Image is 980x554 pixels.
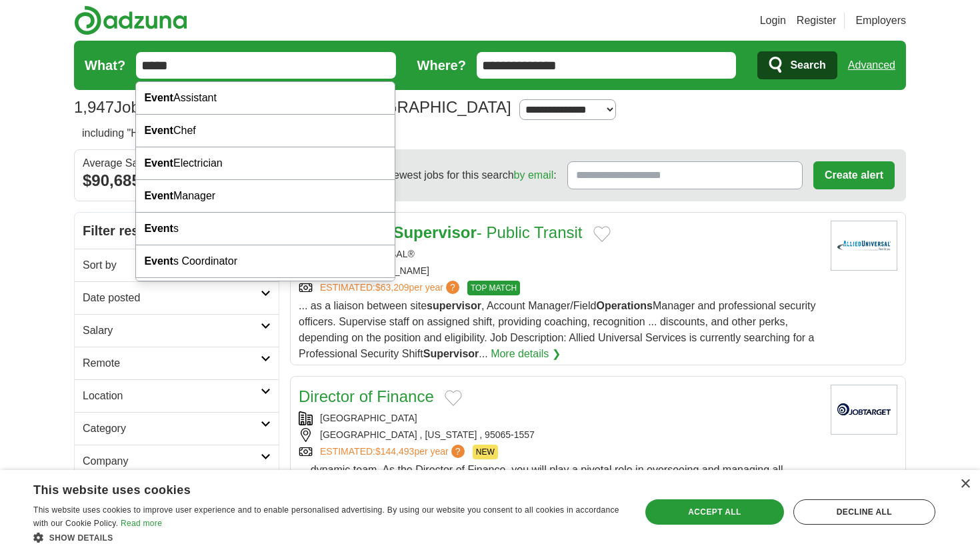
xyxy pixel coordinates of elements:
[848,52,895,79] a: Advanced
[75,379,279,412] a: Location
[83,421,261,437] h2: Category
[136,115,395,147] div: Chef
[85,55,125,75] label: What?
[136,82,395,115] div: Assistant
[596,300,652,311] strong: Operations
[467,281,520,295] span: TOP MATCH
[320,445,467,459] a: ESTIMATED:$144,493per year?
[645,499,784,525] div: Accept all
[790,52,825,79] span: Search
[144,190,173,201] strong: Event
[328,167,556,183] span: Receive the newest jobs for this search :
[136,147,395,180] div: Electrician
[83,323,261,339] h2: Salary
[299,387,434,405] a: Director of Finance
[299,428,820,442] div: [GEOGRAPHIC_DATA] , [US_STATE] , 95065-1557
[299,223,583,241] a: Security ShiftSupervisor- Public Transit
[144,255,173,267] strong: Event
[417,55,466,75] label: Where?
[593,226,611,242] button: Add to favorite jobs
[136,245,395,278] div: s Coordinator
[33,478,589,498] div: This website uses cookies
[83,257,261,273] h2: Sort by
[83,388,261,404] h2: Location
[320,281,462,295] a: ESTIMATED:$63,209per year?
[83,158,271,169] div: Average Salary
[393,223,476,241] strong: Supervisor
[75,281,279,314] a: Date posted
[757,51,837,79] button: Search
[514,169,554,181] a: by email
[83,355,261,371] h2: Remote
[33,531,623,544] div: Show details
[427,300,481,311] strong: supervisor
[82,125,352,141] h2: including "Hotel" or "Operations" or "Supervisor"
[121,519,162,528] a: Read more, opens a new window
[75,314,279,347] a: Salary
[144,125,173,136] strong: Event
[855,13,906,29] a: Employers
[144,92,173,103] strong: Event
[831,221,897,271] img: Allied Universal logo
[473,445,498,459] span: NEW
[375,446,414,457] span: $144,493
[33,505,619,528] span: This website uses cookies to improve user experience and to enable personalised advertising. By u...
[423,348,479,359] strong: Supervisor
[74,95,114,119] span: 1,947
[960,479,970,489] div: Close
[75,249,279,281] a: Sort by
[760,13,786,29] a: Login
[375,282,409,293] span: $63,209
[75,412,279,445] a: Category
[446,281,459,294] span: ?
[797,13,837,29] a: Register
[74,5,187,35] img: Adzuna logo
[831,385,897,435] img: Company logo
[451,445,465,458] span: ?
[793,499,935,525] div: Decline all
[83,169,271,193] div: $90,685
[75,347,279,379] a: Remote
[299,264,820,278] div: SANTA [PERSON_NAME]
[320,249,415,259] a: ALLIED UNIVERSAL®
[136,213,395,245] div: s
[74,98,511,116] h1: Jobs in [GEOGRAPHIC_DATA], [GEOGRAPHIC_DATA]
[144,223,173,234] strong: Event
[813,161,895,189] button: Create alert
[75,445,279,477] a: Company
[144,157,173,169] strong: Event
[49,533,113,543] span: Show details
[75,213,279,249] h2: Filter results
[136,278,395,311] div: Coordinator
[299,300,816,359] span: ... as a liaison between site , Account Manager/Field Manager and professional security officers....
[299,411,820,425] div: [GEOGRAPHIC_DATA]
[83,290,261,306] h2: Date posted
[299,464,810,523] span: ... dynamic team. As the Director of Finance, you will play a pivotal role in overseeing and mana...
[136,180,395,213] div: Manager
[445,390,462,406] button: Add to favorite jobs
[491,346,561,362] a: More details ❯
[83,453,261,469] h2: Company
